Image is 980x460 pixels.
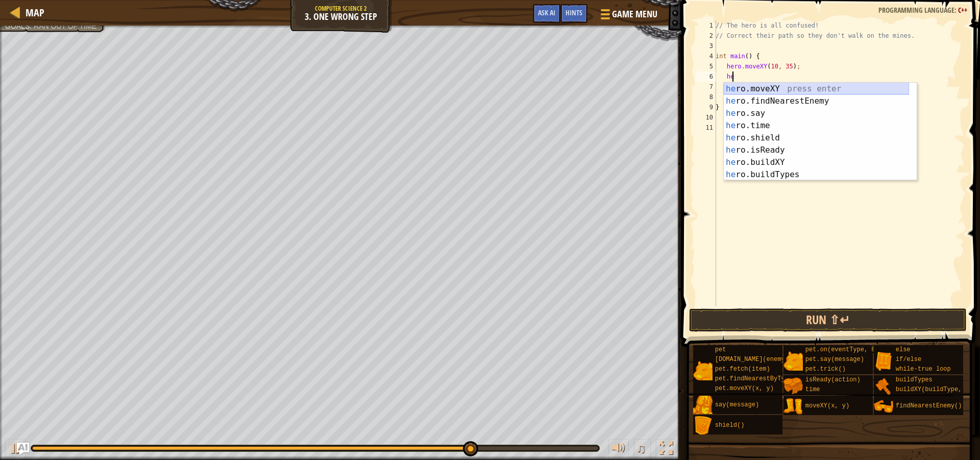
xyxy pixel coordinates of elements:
[5,439,26,460] button: Ctrl + P: Play
[874,351,893,371] img: portrait.png
[896,356,921,363] span: if/else
[17,443,29,455] button: Ask AI
[696,51,716,61] div: 4
[715,366,770,373] span: pet.fetch(item)
[715,385,774,392] span: pet.moveXY(x, y)
[696,20,716,31] div: 1
[715,346,726,353] span: pet
[693,416,713,435] img: portrait.png
[26,6,44,19] span: Map
[636,441,646,456] span: ♫
[693,396,713,415] img: portrait.png
[715,422,745,429] span: shield()
[783,351,803,371] img: portrait.png
[533,4,560,23] button: Ask AI
[805,402,849,409] span: moveXY(x, y)
[958,5,967,15] span: C++
[896,376,933,383] span: buildTypes
[805,386,820,393] span: time
[696,92,716,102] div: 8
[896,366,951,373] span: while-true loop
[896,402,962,409] span: findNearestEnemy()
[634,439,651,460] button: ♫
[715,401,759,408] span: say(message)
[20,6,44,19] a: Map
[696,102,716,112] div: 9
[593,4,664,28] button: Game Menu
[805,366,846,373] span: pet.trick()
[696,82,716,92] div: 7
[538,8,555,17] span: Ask AI
[656,439,676,460] button: Toggle fullscreen
[608,439,629,460] button: Adjust volume
[954,5,958,15] span: :
[805,346,901,353] span: pet.on(eventType, handler)
[896,346,911,353] span: else
[696,41,716,51] div: 3
[696,31,716,41] div: 2
[566,8,582,17] span: Hints
[783,397,803,416] img: portrait.png
[696,71,716,82] div: 6
[612,8,657,21] span: Game Menu
[805,376,861,383] span: isReady(action)
[696,61,716,71] div: 5
[696,112,716,123] div: 10
[874,397,893,416] img: portrait.png
[689,308,967,332] button: Run ⇧↵
[878,5,954,15] span: Programming language
[874,376,893,396] img: portrait.png
[715,356,789,363] span: [DOMAIN_NAME](enemy)
[783,376,803,396] img: portrait.png
[696,123,716,133] div: 11
[805,356,864,363] span: pet.say(message)
[715,375,814,382] span: pet.findNearestByType(type)
[693,361,713,380] img: portrait.png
